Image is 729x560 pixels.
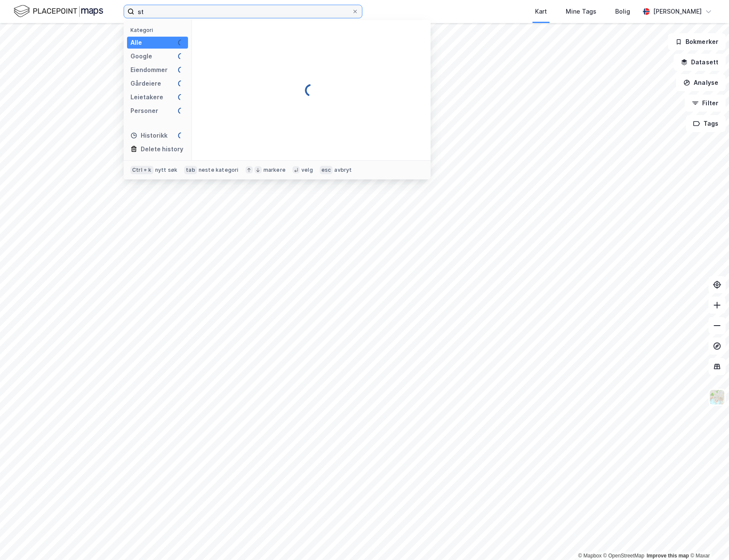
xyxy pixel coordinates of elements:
[178,107,185,114] img: spinner.a6d8c91a73a9ac5275cf975e30b51cfb.svg
[178,80,185,87] img: spinner.a6d8c91a73a9ac5275cf975e30b51cfb.svg
[566,6,596,17] div: Mine Tags
[686,115,726,132] button: Tags
[263,167,286,173] div: markere
[653,6,702,17] div: [PERSON_NAME]
[668,33,726,50] button: Bokmerker
[14,4,103,19] img: logo.f888ab2527a4732fd821a326f86c7f29.svg
[141,144,183,154] div: Delete history
[709,389,725,405] img: Z
[578,553,602,559] a: Mapbox
[130,65,168,75] div: Eiendommer
[184,166,197,174] div: tab
[130,78,161,89] div: Gårdeiere
[178,39,185,46] img: spinner.a6d8c91a73a9ac5275cf975e30b51cfb.svg
[130,27,188,33] div: Kategori
[178,66,185,73] img: spinner.a6d8c91a73a9ac5275cf975e30b51cfb.svg
[199,167,239,173] div: neste kategori
[676,74,726,91] button: Analyse
[130,51,152,61] div: Google
[130,92,163,102] div: Leietakere
[130,130,168,141] div: Historikk
[535,6,547,17] div: Kart
[155,167,178,173] div: nytt søk
[130,106,158,116] div: Personer
[320,166,333,174] div: esc
[178,53,185,60] img: spinner.a6d8c91a73a9ac5275cf975e30b51cfb.svg
[130,166,153,174] div: Ctrl + k
[178,94,185,101] img: spinner.a6d8c91a73a9ac5275cf975e30b51cfb.svg
[674,54,726,71] button: Datasett
[134,5,352,18] input: Søk på adresse, matrikkel, gårdeiere, leietakere eller personer
[178,132,185,139] img: spinner.a6d8c91a73a9ac5275cf975e30b51cfb.svg
[334,167,352,173] div: avbryt
[685,95,726,112] button: Filter
[301,167,313,173] div: velg
[686,519,729,560] iframe: Chat Widget
[647,553,689,559] a: Improve this map
[130,38,142,48] div: Alle
[615,6,630,17] div: Bolig
[304,84,318,97] img: spinner.a6d8c91a73a9ac5275cf975e30b51cfb.svg
[603,553,645,559] a: OpenStreetMap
